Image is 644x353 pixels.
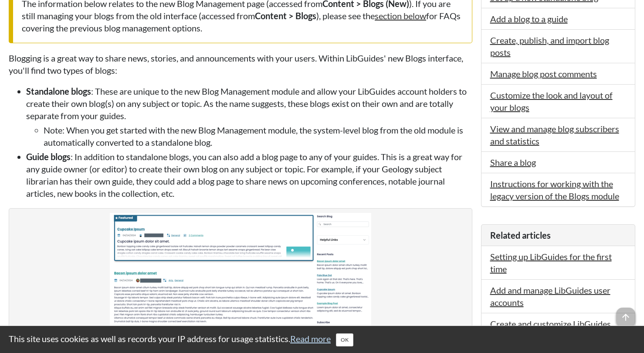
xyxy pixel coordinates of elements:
[290,333,331,344] a: Read more
[616,308,635,327] span: arrow_upward
[26,151,71,162] strong: Guide blogs
[336,333,353,346] button: Close
[9,52,472,76] p: Blogging is a great way to share news, stories, and announcements with your users. Within LibGuid...
[490,35,609,58] a: Create, publish, and import blog posts
[44,124,472,148] li: Note: When you get started with the new Blog Management module, the system-level blog from the ol...
[490,285,610,308] a: Add and manage LibGuides user accounts
[490,157,536,168] a: Share a blog
[490,251,612,274] a: Setting up LibGuides for the first time
[490,319,611,341] a: Create and customize LibGuides groups (CMS only)
[490,90,613,113] a: Customize the look and layout of your blogs
[490,123,619,146] a: View and manage blog subscribers and statistics
[26,86,91,96] strong: Standalone blogs
[490,69,597,79] a: Manage blog post comments
[490,178,619,201] a: Instructions for working with the legacy version of the Blogs module
[490,230,551,240] span: Related articles
[490,14,568,24] a: Add a blog to a guide
[616,308,635,319] a: arrow_upward
[255,10,316,21] strong: Content > Blogs
[375,10,426,21] a: section below
[26,85,472,148] li: : These are unique to the new Blog Management module and allow your LibGuides account holders to ...
[26,151,472,199] li: : In addition to standalone blogs, you can also add a blog page to any of your guides. This is a ...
